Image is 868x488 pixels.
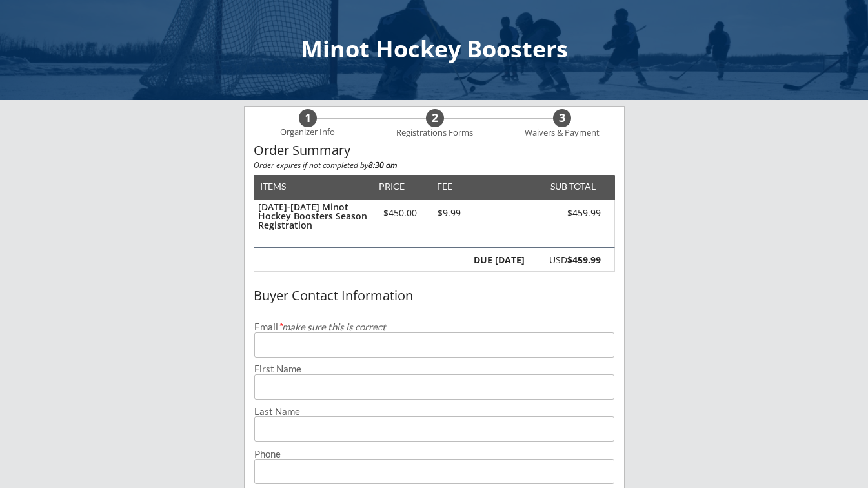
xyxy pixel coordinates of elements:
[254,322,614,332] div: Email
[428,182,461,191] div: FEE
[471,256,525,265] div: DUE [DATE]
[368,159,397,170] strong: 8:30 am
[278,321,386,332] em: make sure this is correct
[553,111,571,125] div: 3
[545,182,596,191] div: SUB TOTAL
[260,182,306,191] div: ITEMS
[272,127,343,137] div: Organizer Info
[254,364,614,374] div: First Name
[532,256,601,265] div: USD
[373,182,411,191] div: PRICE
[254,449,614,459] div: Phone
[254,161,615,169] div: Order expires if not completed by
[254,289,615,303] div: Buyer Contact Information
[373,208,428,218] div: $450.00
[299,111,317,125] div: 1
[428,208,471,218] div: $9.99
[528,208,601,218] div: $459.99
[254,143,615,158] div: Order Summary
[426,111,444,125] div: 2
[567,254,601,266] strong: $459.99
[390,128,479,138] div: Registrations Forms
[258,203,367,230] div: [DATE]-[DATE] Minot Hockey Boosters Season Registration
[518,128,607,138] div: Waivers & Payment
[13,37,855,61] div: Minot Hockey Boosters
[254,407,614,416] div: Last Name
